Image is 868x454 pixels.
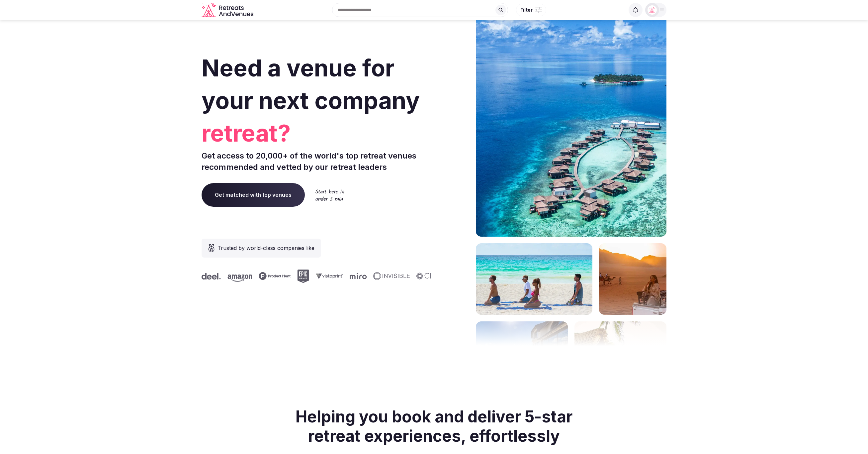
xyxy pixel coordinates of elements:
img: miaceralde [648,5,657,15]
img: woman sitting in back of truck with camels [599,243,666,315]
span: retreat? [202,117,431,150]
svg: Vistaprint company logo [316,273,343,279]
svg: Retreats and Venues company logo [202,3,255,18]
span: Filter [520,7,533,13]
span: Trusted by world-class companies like [217,244,314,252]
button: Filter [516,4,546,16]
span: Need a venue for your next company [202,54,420,115]
svg: Invisible company logo [373,272,410,280]
svg: Deel company logo [202,273,221,280]
h2: Helping you book and deliver 5-star retreat experiences, effortlessly [285,399,583,453]
p: Get access to 20,000+ of the world's top retreat venues recommended and vetted by our retreat lea... [202,150,431,172]
svg: Miro company logo [350,273,367,279]
a: Visit the homepage [202,3,255,18]
svg: Epic Games company logo [297,270,309,283]
img: yoga on tropical beach [476,243,592,315]
img: Start here in under 5 min [315,189,344,201]
a: Get matched with top venues [202,183,305,206]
